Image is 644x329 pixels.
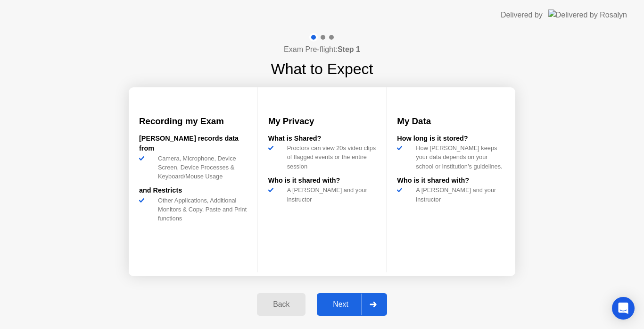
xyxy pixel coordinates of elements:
[501,9,543,21] div: Delivered by
[397,176,505,186] div: Who is it shared with?
[284,44,360,55] h4: Exam Pre-flight:
[320,300,362,309] div: Next
[317,293,387,316] button: Next
[139,186,247,196] div: and Restricts
[412,186,505,203] div: A [PERSON_NAME] and your instructor
[283,186,376,203] div: A [PERSON_NAME] and your instructor
[260,300,303,309] div: Back
[548,9,627,20] img: Delivered by Rosalyn
[271,58,373,80] h1: What to Expect
[397,134,505,144] div: How long is it stored?
[412,143,505,171] div: How [PERSON_NAME] keeps your data depends on your school or institution’s guidelines.
[397,115,505,128] h3: My Data
[139,134,247,154] div: [PERSON_NAME] records data from
[268,134,376,144] div: What is Shared?
[283,143,376,171] div: Proctors can view 20s video clips of flagged events or the entire session
[612,297,635,320] div: Open Intercom Messenger
[257,293,305,316] button: Back
[268,115,376,128] h3: My Privacy
[154,154,247,181] div: Camera, Microphone, Device Screen, Device Processes & Keyboard/Mouse Usage
[154,196,247,223] div: Other Applications, Additional Monitors & Copy, Paste and Print functions
[338,45,360,53] b: Step 1
[268,176,376,186] div: Who is it shared with?
[139,115,247,128] h3: Recording my Exam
